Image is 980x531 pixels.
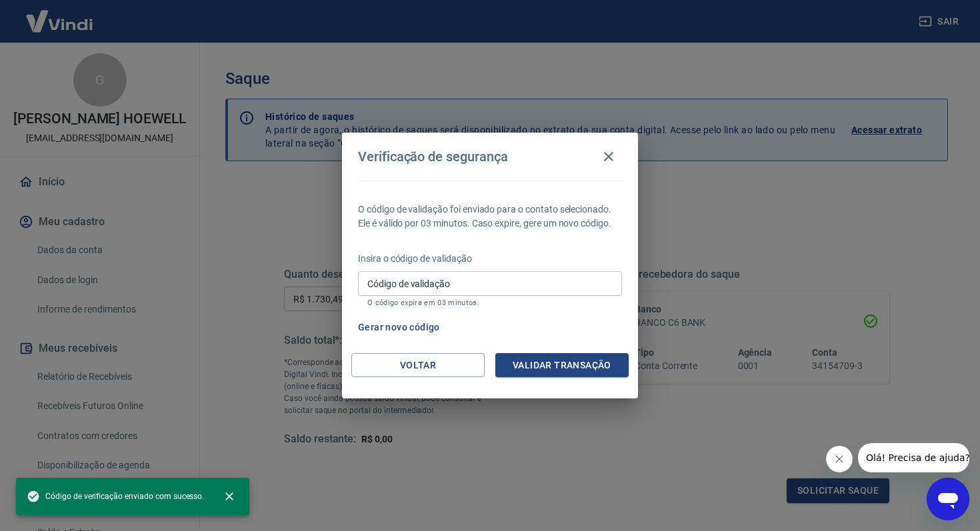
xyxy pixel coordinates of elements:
[358,203,622,231] p: O código de validação foi enviado para o contato selecionado. Ele é válido por 03 minutos. Caso e...
[358,149,508,165] h4: Verificação de segurança
[367,298,613,307] p: O código expira em 03 minutos.
[826,446,853,472] iframe: Fechar mensagem
[351,353,485,378] button: Voltar
[353,315,445,340] button: Gerar novo código
[27,490,204,503] span: Código de verificação enviado com sucesso.
[215,482,244,511] button: close
[358,252,622,266] p: Insira o código de validação
[927,478,969,520] iframe: Botão para abrir a janela de mensagens
[8,9,112,20] span: Olá! Precisa de ajuda?
[858,443,969,472] iframe: Mensagem da empresa
[495,353,629,378] button: Validar transação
